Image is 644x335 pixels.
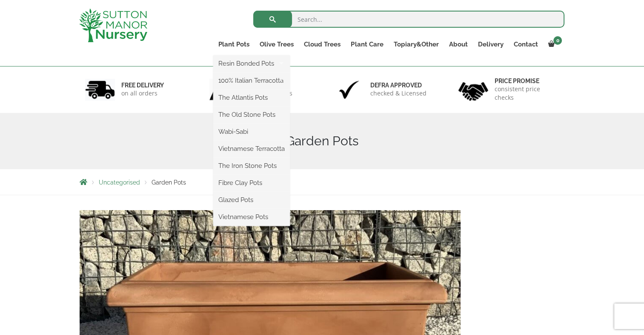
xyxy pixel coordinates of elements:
[299,38,346,50] a: Cloud Trees
[472,38,508,50] a: Delivery
[209,79,239,101] img: 2.jpg
[213,142,290,155] a: Vietnamese Terracotta
[213,108,290,121] a: The Old Stone Pots
[444,38,472,50] a: About
[213,159,290,172] a: The Iron Stone Pots
[121,89,164,98] p: on all orders
[80,179,565,185] nav: Breadcrumbs
[458,77,488,103] img: 4.jpg
[213,91,290,104] a: The Atlantis Pots
[152,179,186,186] span: Garden Pots
[80,133,565,149] h1: Garden Pots
[213,74,290,87] a: 100% Italian Terracotta
[495,77,559,85] h6: Price promise
[213,211,290,223] a: Vietnamese Pots
[99,179,140,186] a: Uncategorised
[213,193,290,206] a: Glazed Pots
[346,38,388,50] a: Plant Care
[85,79,115,101] img: 1.jpg
[121,81,164,89] h6: FREE DELIVERY
[213,176,290,189] a: Fibre Clay Pots
[334,79,364,101] img: 3.jpg
[553,36,562,45] span: 0
[253,11,564,28] input: Search...
[255,38,299,50] a: Olive Trees
[543,38,564,50] a: 0
[213,38,255,50] a: Plant Pots
[508,38,543,50] a: Contact
[495,85,559,102] p: consistent price checks
[79,9,147,42] img: logo
[370,81,426,89] h6: Defra approved
[213,57,290,70] a: Resin Bonded Pots
[213,125,290,138] a: Wabi-Sabi
[388,38,444,50] a: Topiary&Other
[370,89,426,98] p: checked & Licensed
[80,297,461,305] a: Garden Pots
